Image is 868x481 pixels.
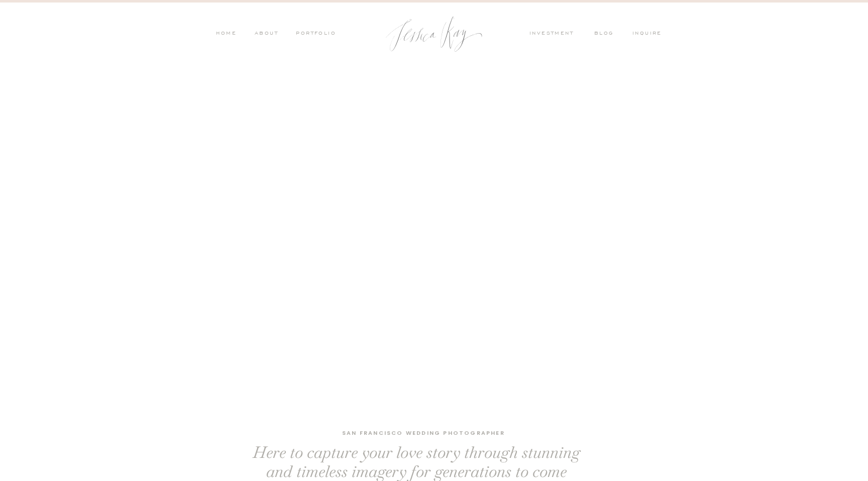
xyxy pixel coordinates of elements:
[529,30,579,39] a: investment
[632,30,667,39] a: inquire
[252,30,278,39] a: ABOUT
[594,30,620,39] a: blog
[302,428,545,439] h1: San Francisco wedding photographer
[247,443,585,477] h2: Here to capture your love story through stunning and timeless imagery for generations to come
[215,30,237,39] a: HOME
[294,30,336,39] a: PORTFOLIO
